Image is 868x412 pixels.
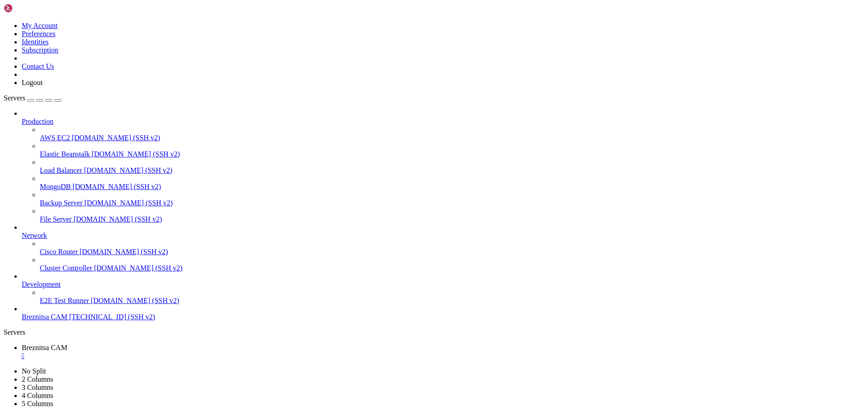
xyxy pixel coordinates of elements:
li: File Server [DOMAIN_NAME] (SSH v2) [40,207,864,223]
a: No Split [22,367,46,375]
a: Identities [22,38,49,46]
span: [DOMAIN_NAME] (SSH v2) [80,248,168,256]
li: Cluster Controller [DOMAIN_NAME] (SSH v2) [40,256,864,272]
span: [DOMAIN_NAME] (SSH v2) [92,150,180,158]
li: Breznitsa CAM [TECHNICAL_ID] (SSH v2) [22,305,864,321]
span: Development [22,280,61,288]
a: 2 Columns [22,375,53,383]
li: Elastic Beanstalk [DOMAIN_NAME] (SSH v2) [40,142,864,158]
li: Development [22,272,864,305]
span: MongoDB [40,183,71,190]
span: [DOMAIN_NAME] (SSH v2) [72,183,161,190]
span: Cisco Router [40,248,78,256]
a: 3 Columns [22,384,53,391]
li: MongoDB [DOMAIN_NAME] (SSH v2) [40,175,864,191]
img: Shellngn [4,4,56,13]
span: File Server [40,215,72,223]
span: [DOMAIN_NAME] (SSH v2) [91,297,179,304]
span: Backup Server [40,199,83,207]
span: AWS EC2 [40,134,70,142]
a: Subscription [22,46,58,54]
span: debian@vps-debian-11-basic-c1-r1-d25-eu-sof-1 [4,73,166,80]
a: MongoDB [DOMAIN_NAME] (SSH v2) [40,183,864,191]
span: Elastic Beanstalk [40,150,90,158]
li: Load Balancer [DOMAIN_NAME] (SSH v2) [40,158,864,175]
div: (49, 9) [190,73,194,81]
x-row: Linux vps-debian-11-basic-c1-r1-d25-eu-sof-1 5.10.0-35-amd64 #1 SMP Debian 5.10.237-1 ([DATE]) x8... [4,4,750,11]
li: AWS EC2 [DOMAIN_NAME] (SSH v2) [40,126,864,142]
span: Network [22,232,47,239]
a: File Server [DOMAIN_NAME] (SSH v2) [40,215,864,223]
span: ~ [170,73,174,80]
li: Backup Server [DOMAIN_NAME] (SSH v2) [40,191,864,207]
span: [DOMAIN_NAME] (SSH v2) [72,134,160,142]
a: Production [22,118,864,126]
span: Load Balancer [40,166,82,174]
li: E2E Test Runner [DOMAIN_NAME] (SSH v2) [40,289,864,305]
a: Cluster Controller [DOMAIN_NAME] (SSH v2) [40,264,864,272]
x-row: Last login: [DATE] from [TECHNICAL_ID] [4,65,750,73]
span: Servers [4,94,25,102]
x-row: the exact distribution terms for each program are described in the [4,27,750,34]
li: Network [22,223,864,272]
span: [DOMAIN_NAME] (SSH v2) [84,166,173,174]
a: Cisco Router [DOMAIN_NAME] (SSH v2) [40,248,864,256]
a: Breznitsa CAM [22,344,864,360]
x-row: permitted by applicable law. [4,57,750,65]
a: Breznitsa CAM [TECHNICAL_ID] (SSH v2) [22,313,864,321]
x-row: The programs included with the Debian GNU/Linux system are free software; [4,19,750,27]
a: Servers [4,94,61,102]
a: Backup Server [DOMAIN_NAME] (SSH v2) [40,199,864,207]
span: Breznitsa CAM [22,313,67,321]
a: 4 Columns [22,392,53,399]
a: E2E Test Runner [DOMAIN_NAME] (SSH v2) [40,297,864,305]
span: Cluster Controller [40,264,92,272]
x-row: : $ [4,73,750,81]
span: [DOMAIN_NAME] (SSH v2) [74,215,162,223]
a: AWS EC2 [DOMAIN_NAME] (SSH v2) [40,134,864,142]
a: Network [22,232,864,240]
span: [DOMAIN_NAME] (SSH v2) [94,264,183,272]
x-row: Debian GNU/Linux comes with ABSOLUTELY NO WARRANTY, to the extent [4,50,750,57]
a: Elastic Beanstalk [DOMAIN_NAME] (SSH v2) [40,150,864,158]
a:  [22,352,864,360]
a: My Account [22,22,58,29]
span: Breznitsa CAM [22,344,67,351]
span: [DOMAIN_NAME] (SSH v2) [85,199,173,207]
li: Production [22,109,864,223]
a: Logout [22,79,42,86]
span: E2E Test Runner [40,297,89,304]
a: Development [22,280,864,289]
span: [TECHNICAL_ID] (SSH v2) [69,313,155,321]
a: 5 Columns [22,400,53,407]
a: Load Balancer [DOMAIN_NAME] (SSH v2) [40,166,864,175]
a: Preferences [22,30,56,38]
li: Cisco Router [DOMAIN_NAME] (SSH v2) [40,240,864,256]
div: Servers [4,328,864,336]
x-row: individual files in /usr/share/doc/*/copyright. [4,34,750,42]
span: Production [22,118,53,125]
a: Contact Us [22,62,54,70]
